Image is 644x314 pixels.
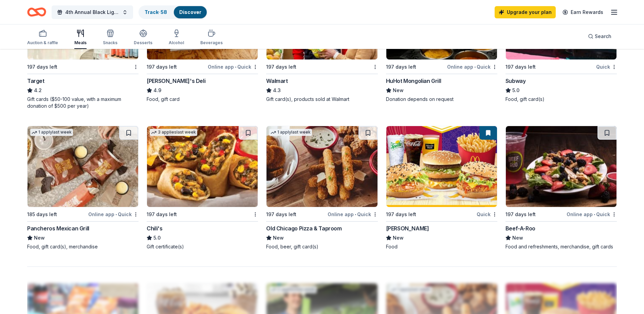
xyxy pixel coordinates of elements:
[386,63,416,71] div: 197 days left
[266,63,296,71] div: 197 days left
[386,77,441,85] div: HuHot Mongolian Grill
[139,5,207,19] button: Track· 58Discover
[27,126,139,250] a: Image for Pancheros Mexican Grill1 applylast week185 days leftOnline app•QuickPancheros Mexican G...
[505,243,617,250] div: Food and refreshments, merchandise, gift cards
[208,63,258,71] div: Online app Quick
[512,86,519,94] span: 5.0
[583,30,617,43] button: Search
[27,243,139,250] div: Food, gift card(s), merchandise
[558,6,607,18] a: Earn Rewards
[386,96,497,103] div: Donation depends on request
[169,40,184,46] div: Alcohol
[27,27,58,49] button: Auction & raffle
[27,4,46,20] a: Home
[34,86,42,94] span: 4.2
[147,210,177,219] div: 197 days left
[147,126,258,250] a: Image for Chili's3 applieslast week197 days leftChili's5.0Gift certificate(s)
[27,77,44,85] div: Target
[65,8,119,16] span: 4th Annual Black Light [DOMAIN_NAME]
[266,210,296,219] div: 197 days left
[386,243,497,250] div: Food
[147,243,258,250] div: Gift certificate(s)
[386,126,497,207] img: Image for McDonald's
[200,40,223,46] div: Beverages
[34,234,45,242] span: New
[474,64,476,70] span: •
[103,27,117,49] button: Snacks
[386,224,429,232] div: [PERSON_NAME]
[153,234,161,242] span: 5.0
[74,40,87,46] div: Meals
[145,9,167,15] a: Track· 58
[27,40,58,46] div: Auction & raffle
[266,126,378,250] a: Image for Old Chicago Pizza & Taproom1 applylast week197 days leftOnline app•QuickOld Chicago Piz...
[147,77,205,85] div: [PERSON_NAME]'s Deli
[103,40,117,46] div: Snacks
[505,224,535,232] div: Beef-A-Roo
[266,243,378,250] div: Food, beer, gift card(s)
[169,27,184,49] button: Alcohol
[179,9,201,15] a: Discover
[134,27,152,49] button: Desserts
[147,63,177,71] div: 197 days left
[355,212,356,217] span: •
[153,86,161,94] span: 4.9
[266,96,378,103] div: Gift card(s), products sold at Walmart
[505,210,536,219] div: 197 days left
[273,234,284,242] span: New
[134,40,152,46] div: Desserts
[273,86,281,94] span: 4.3
[147,96,258,103] div: Food, gift card
[147,126,258,207] img: Image for Chili's
[266,224,342,232] div: Old Chicago Pizza & Taproom
[266,77,288,85] div: Walmart
[27,126,138,207] img: Image for Pancheros Mexican Grill
[30,129,73,136] div: 1 apply last week
[386,126,497,250] a: Image for McDonald's197 days leftQuick[PERSON_NAME]NewFood
[27,210,57,219] div: 185 days left
[447,63,497,71] div: Online app Quick
[595,32,611,40] span: Search
[505,63,536,71] div: 197 days left
[74,27,87,49] button: Meals
[115,212,117,217] span: •
[88,210,139,219] div: Online app Quick
[200,27,223,49] button: Beverages
[150,129,197,136] div: 3 applies last week
[495,6,556,18] a: Upgrade your plan
[505,126,617,250] a: Image for Beef-A-Roo197 days leftOnline app•QuickBeef-A-RooNewFood and refreshments, merchandise,...
[594,212,595,217] span: •
[27,63,57,71] div: 197 days left
[27,224,89,232] div: Pancheros Mexican Grill
[266,126,377,207] img: Image for Old Chicago Pizza & Taproom
[147,224,162,232] div: Chili's
[52,5,133,19] button: 4th Annual Black Light [DOMAIN_NAME]
[269,129,312,136] div: 1 apply last week
[505,77,526,85] div: Subway
[567,210,617,219] div: Online app Quick
[506,126,617,207] img: Image for Beef-A-Roo
[393,234,404,242] span: New
[27,96,139,109] div: Gift cards ($50-100 value, with a maximum donation of $500 per year)
[505,96,617,103] div: Food, gift card(s)
[235,64,236,70] span: •
[386,210,416,219] div: 197 days left
[393,86,404,94] span: New
[512,234,523,242] span: New
[596,63,617,71] div: Quick
[328,210,378,219] div: Online app Quick
[477,210,497,219] div: Quick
